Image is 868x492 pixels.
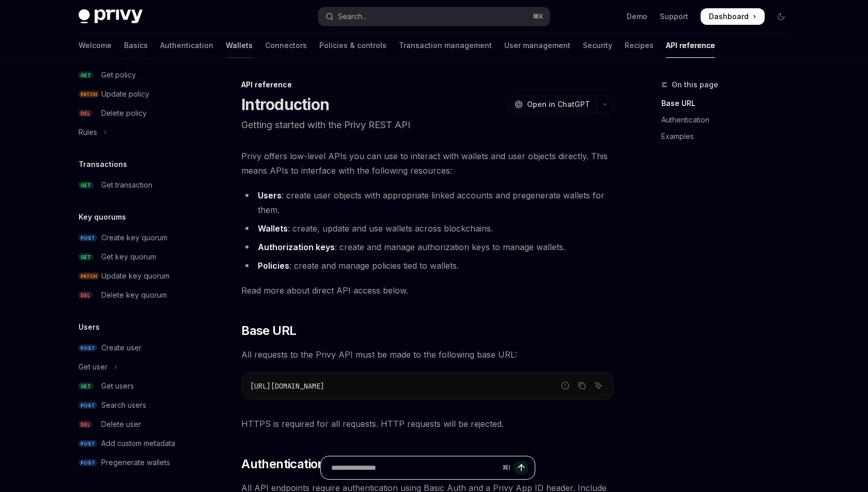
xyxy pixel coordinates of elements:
a: Authentication [661,112,798,128]
span: GET [79,382,93,390]
span: DEL [79,291,92,299]
a: POSTCreate user [70,339,203,357]
span: Dashboard [709,11,749,22]
div: Create user [101,342,142,354]
button: Toggle dark mode [773,8,789,25]
div: Delete key quorum [101,289,167,301]
div: Get key quorum [101,251,156,263]
span: POST [79,402,97,409]
span: Open in ChatGPT [527,99,590,110]
span: ⌘ K [533,12,544,21]
a: PATCHUpdate key quorum [70,267,203,285]
div: Delete user [101,418,141,431]
a: Basics [124,33,148,58]
span: GET [79,181,93,189]
strong: Policies [258,260,289,271]
a: Dashboard [701,8,765,25]
a: Examples [661,128,798,145]
span: POST [79,440,97,448]
input: Ask a question... [331,456,498,479]
a: DELDelete key quorum [70,286,203,304]
span: On this page [672,79,718,91]
div: Get user [79,361,107,373]
a: API reference [666,33,715,58]
div: Pregenerate wallets [101,456,170,469]
a: Support [660,11,688,22]
span: HTTPS is required for all requests. HTTP requests will be rejected. [241,417,614,431]
button: Toggle Get user section [70,358,203,376]
a: DELDelete user [70,415,203,434]
div: Create key quorum [101,232,167,244]
a: PATCHUpdate policy [70,85,203,103]
a: GETGet transaction [70,176,203,194]
span: All requests to the Privy API must be made to the following base URL: [241,347,614,362]
h5: Key quorums [79,211,126,223]
a: Connectors [265,33,307,58]
div: Update key quorum [101,270,169,282]
a: GETGet policy [70,66,203,84]
li: : create and manage policies tied to wallets. [241,258,614,273]
p: Getting started with the Privy REST API [241,118,614,132]
button: Open search [318,7,550,26]
div: Search users [101,399,146,411]
a: GETGet key quorum [70,248,203,266]
a: Security [583,33,612,58]
button: Toggle Rules section [70,123,203,142]
div: Rules [79,126,97,139]
li: : create user objects with appropriate linked accounts and pregenerate wallets for them. [241,188,614,217]
span: PATCH [79,90,99,98]
span: DEL [79,110,92,117]
h1: Introduction [241,95,329,114]
span: Read more about direct API access below. [241,283,614,298]
span: PATCH [79,272,99,280]
button: Copy the contents from the code block [575,379,588,392]
a: POSTPregenerate wallets [70,453,203,472]
strong: Wallets [258,223,288,234]
div: Get transaction [101,179,152,191]
div: Delete policy [101,107,147,119]
a: Transaction management [399,33,492,58]
strong: Authorization keys [258,242,335,252]
div: Add custom metadata [101,437,175,450]
button: Send message [514,460,529,475]
span: POST [79,459,97,467]
button: Open in ChatGPT [508,96,596,113]
button: Report incorrect code [559,379,572,392]
a: User management [504,33,570,58]
span: POST [79,344,97,352]
a: Recipes [625,33,654,58]
div: API reference [241,80,614,90]
a: Base URL [661,95,798,112]
span: Base URL [241,322,296,339]
h5: Users [79,321,100,333]
a: Wallets [226,33,253,58]
div: Get policy [101,69,136,81]
span: Privy offers low-level APIs you can use to interact with wallets and user objects directly. This ... [241,149,614,178]
span: GET [79,71,93,79]
span: POST [79,234,97,242]
span: DEL [79,421,92,428]
h5: Transactions [79,158,127,171]
a: Policies & controls [319,33,386,58]
div: Search... [338,10,367,23]
button: Ask AI [592,379,605,392]
a: POSTSearch users [70,396,203,414]
a: POSTAdd custom metadata [70,434,203,453]
a: DELDelete policy [70,104,203,122]
a: Welcome [79,33,112,58]
a: POSTCreate key quorum [70,228,203,247]
li: : create and manage authorization keys to manage wallets. [241,240,614,254]
a: Authentication [160,33,213,58]
li: : create, update and use wallets across blockchains. [241,221,614,236]
div: Get users [101,380,134,392]
span: [URL][DOMAIN_NAME] [250,381,324,391]
strong: Users [258,190,282,201]
img: dark logo [79,9,143,24]
span: GET [79,253,93,261]
div: Update policy [101,88,149,100]
a: Demo [627,11,647,22]
a: GETGet users [70,377,203,395]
